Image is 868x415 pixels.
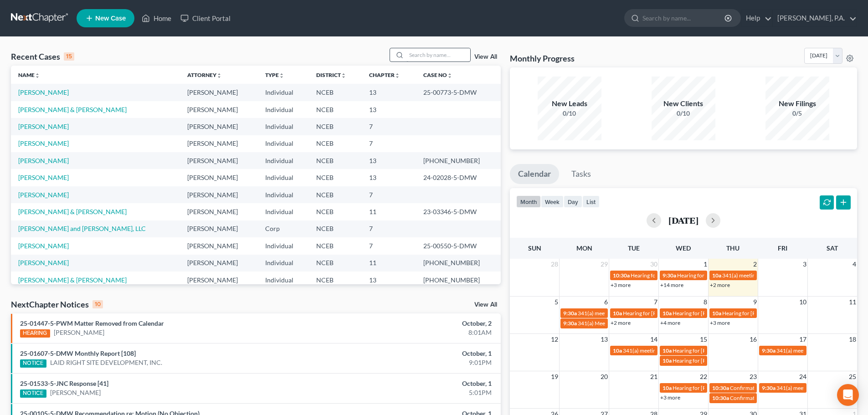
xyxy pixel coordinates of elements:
a: [PERSON_NAME] [18,191,69,199]
div: HEARING [20,329,50,338]
td: NCEB [309,84,362,101]
h3: Monthly Progress [510,53,575,64]
div: October, 1 [340,379,492,388]
span: New Case [95,15,126,22]
button: day [564,195,582,208]
td: NCEB [309,118,362,135]
td: Individual [258,118,309,135]
td: 7 [362,118,416,135]
span: 17 [798,334,807,345]
i: unfold_more [341,73,346,78]
span: 11 [848,297,857,307]
td: NCEB [309,220,362,237]
span: 18 [848,334,857,345]
a: +2 more [710,282,730,288]
td: NCEB [309,135,362,152]
td: NCEB [309,237,362,254]
div: 8:01AM [340,328,492,337]
span: 10a [663,347,672,354]
a: [PERSON_NAME] and [PERSON_NAME], LLC [18,225,146,232]
button: week [541,195,564,208]
td: [PERSON_NAME] [180,203,257,220]
a: +3 more [660,394,680,401]
span: 15 [699,334,708,345]
a: View All [474,54,497,60]
div: New Leads [538,98,601,109]
span: Sun [528,244,541,252]
span: 16 [749,334,758,345]
a: Help [741,10,772,26]
td: 7 [362,220,416,237]
span: 12 [550,334,559,345]
span: 9:30a [563,310,577,317]
a: +3 more [710,319,730,326]
div: 15 [64,52,74,61]
span: Confirmation hearing for [PERSON_NAME] [730,395,833,401]
a: [PERSON_NAME] [18,174,69,181]
span: 13 [600,334,609,345]
td: 13 [362,152,416,169]
a: [PERSON_NAME] [18,139,69,147]
td: 11 [362,255,416,272]
td: 13 [362,272,416,288]
span: Hearing for [631,272,658,279]
a: +2 more [611,319,631,326]
a: Nameunfold_more [18,72,40,78]
td: Corp [258,220,309,237]
span: 22 [699,371,708,382]
a: Chapterunfold_more [369,72,400,78]
a: +14 more [660,282,683,288]
span: 3 [802,259,807,270]
a: 25-01607-5-DMW Monthly Report [108] [20,349,136,357]
a: Home [137,10,176,26]
span: Hearing for [PERSON_NAME] [722,310,793,317]
span: 4 [852,259,857,270]
span: 10a [663,357,672,364]
span: 29 [600,259,609,270]
td: Individual [258,135,309,152]
td: [PERSON_NAME] [180,255,257,272]
span: Sat [827,244,838,252]
span: 2 [752,259,758,270]
span: 19 [550,371,559,382]
a: [PERSON_NAME] [18,88,69,96]
a: 25-01447-5-PWM Matter Removed from Calendar [20,319,164,327]
span: Hearing for [PERSON_NAME] [673,357,744,364]
a: [PERSON_NAME], P.A. [773,10,857,26]
span: 14 [649,334,658,345]
td: [PERSON_NAME] [180,118,257,135]
div: Recent Cases [11,51,74,62]
span: 10:30a [613,272,630,279]
td: [PHONE_NUMBER] [416,272,501,288]
span: 23 [749,371,758,382]
td: Individual [258,84,309,101]
span: 1 [703,259,708,270]
div: 0/10 [538,109,601,118]
td: Individual [258,203,309,220]
span: 6 [603,297,609,307]
div: New Clients [652,98,715,109]
div: October, 1 [340,349,492,358]
span: 10a [663,384,672,391]
td: Individual [258,237,309,254]
a: Client Portal [176,10,235,26]
span: Confirmation hearing for [PERSON_NAME] [730,384,833,391]
div: NextChapter Notices [11,299,103,310]
span: 9:30a [762,347,776,354]
td: 25-00773-5-DMW [416,84,501,101]
td: NCEB [309,272,362,288]
h2: [DATE] [668,215,699,225]
span: Hearing for [PERSON_NAME] [673,310,744,317]
td: NCEB [309,186,362,203]
td: 7 [362,237,416,254]
a: Typeunfold_more [265,72,284,78]
td: 23-03346-5-DMW [416,203,501,220]
i: unfold_more [395,73,400,78]
td: 7 [362,186,416,203]
span: 10a [613,347,622,354]
span: 21 [649,371,658,382]
td: 25-00550-5-DMW [416,237,501,254]
td: Individual [258,272,309,288]
div: October, 2 [340,319,492,328]
span: 341(a) Meeting for [PERSON_NAME] [578,320,666,327]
